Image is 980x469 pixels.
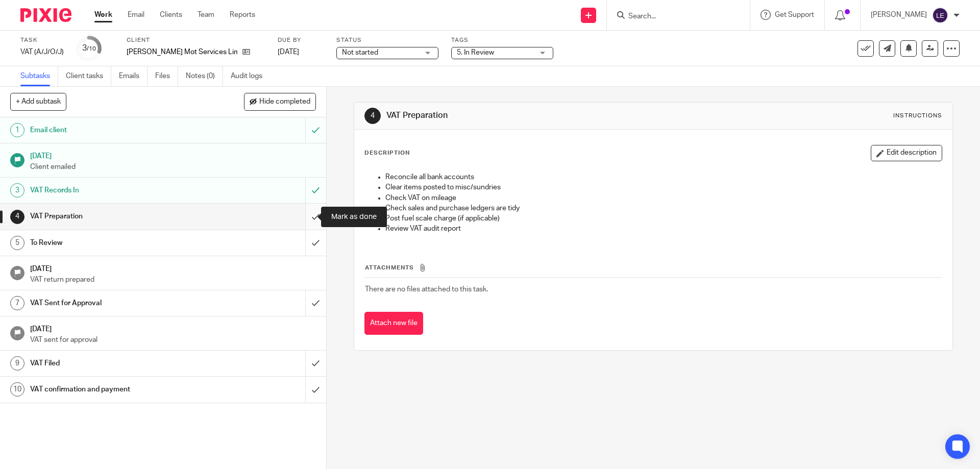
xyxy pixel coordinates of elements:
[385,172,941,182] p: Reconcile all bank accounts
[30,275,316,285] p: VAT return prepared
[30,149,316,161] h1: [DATE]
[186,66,223,86] a: Notes (0)
[30,183,207,198] h1: VAT Records In
[365,265,414,270] span: Attachments
[94,10,112,20] a: Work
[342,49,378,56] span: Not started
[119,66,148,86] a: Emails
[20,36,64,44] label: Task
[386,110,675,121] h1: VAT Preparation
[365,286,488,293] span: There are no files attached to this task.
[160,10,182,20] a: Clients
[364,312,423,335] button: Attach new file
[66,66,111,86] a: Client tasks
[10,123,24,137] div: 1
[30,122,207,138] h1: Email client
[385,203,941,213] p: Check sales and purchase ledgers are tidy
[627,12,719,21] input: Search
[385,213,941,224] p: Post fuel scale charge (if applicable)
[30,162,316,172] p: Client emailed
[364,108,381,124] div: 4
[10,210,24,224] div: 4
[30,335,316,345] p: VAT sent for approval
[30,235,207,251] h1: To Review
[871,10,927,20] p: [PERSON_NAME]
[82,42,96,54] div: 3
[20,8,71,22] img: Pixie
[775,11,814,18] span: Get Support
[10,236,24,250] div: 5
[30,261,316,274] h1: [DATE]
[278,48,299,56] span: [DATE]
[10,183,24,198] div: 3
[127,36,265,44] label: Client
[20,66,58,86] a: Subtasks
[278,36,324,44] label: Due by
[30,295,207,311] h1: VAT Sent for Approval
[30,322,316,334] h1: [DATE]
[259,98,310,106] span: Hide completed
[893,112,942,120] div: Instructions
[127,47,237,57] p: [PERSON_NAME] Mot Services Limited
[30,382,207,397] h1: VAT confirmation and payment
[10,93,66,110] button: + Add subtask
[198,10,214,20] a: Team
[30,356,207,371] h1: VAT Filed
[128,10,144,20] a: Email
[20,47,64,57] div: VAT (A/J/O/J)
[231,66,270,86] a: Audit logs
[457,49,494,56] span: 5. In Review
[364,149,410,157] p: Description
[230,10,255,20] a: Reports
[871,145,942,161] button: Edit description
[932,7,948,23] img: svg%3E
[87,46,96,52] small: /10
[155,66,178,86] a: Files
[10,356,24,371] div: 9
[30,209,207,224] h1: VAT Preparation
[385,224,941,234] p: Review VAT audit report
[451,36,553,44] label: Tags
[336,36,438,44] label: Status
[385,193,941,203] p: Check VAT on mileage
[385,182,941,192] p: Clear items posted to misc/sundries
[10,296,24,310] div: 7
[10,382,24,397] div: 10
[244,93,316,110] button: Hide completed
